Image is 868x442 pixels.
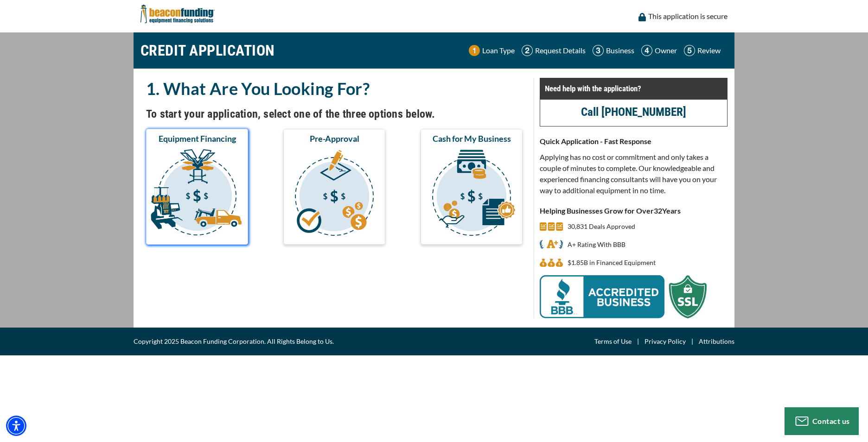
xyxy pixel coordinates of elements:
button: Cash for My Business [421,129,523,245]
img: Cash for My Business [422,148,521,240]
img: Step 1 [469,45,480,56]
img: BBB Acredited Business and SSL Protection [540,275,707,318]
p: A+ Rating With BBB [568,239,625,250]
span: Contact us [812,417,850,425]
span: | [632,336,645,347]
a: Terms of Use [594,336,632,347]
span: Cash for My Business [433,133,511,144]
p: This application is secure [648,11,728,22]
img: Pre-Approval [285,148,383,240]
img: Step 3 [593,45,604,56]
p: 30,831 Deals Approved [568,221,635,232]
span: Pre-Approval [310,133,359,144]
p: Owner [655,45,677,56]
h2: 1. What Are You Looking For? [146,78,523,99]
button: Pre-Approval [283,129,385,245]
p: Helping Businesses Grow for Over Years [540,205,728,216]
h1: CREDIT APPLICATION [140,37,275,64]
p: Review [697,45,721,56]
a: call (847) 897-2499 [581,105,686,119]
img: Equipment Financing [148,148,246,240]
p: Business [606,45,634,56]
span: | [686,336,699,347]
p: $1,848,637,807 in Financed Equipment [568,257,656,268]
h4: To start your application, select one of the three options below. [146,106,523,122]
img: Step 4 [641,45,652,56]
p: Applying has no cost or commitment and only takes a couple of minutes to complete. Our knowledgea... [540,152,728,196]
button: Contact us [785,407,859,435]
img: Step 5 [684,45,695,56]
p: Request Details [535,45,586,56]
p: Quick Application - Fast Response [540,136,728,147]
img: lock icon to convery security [638,13,646,21]
span: Copyright 2025 Beacon Funding Corporation. All Rights Belong to Us. [134,336,334,347]
p: Need help with the application? [545,83,722,94]
span: Equipment Financing [159,133,236,144]
span: 32 [654,206,662,215]
a: Privacy Policy [645,336,686,347]
button: Equipment Financing [146,129,248,245]
img: Step 2 [522,45,533,56]
a: Attributions [699,336,734,347]
div: Accessibility Menu [6,416,26,436]
p: Loan Type [482,45,515,56]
